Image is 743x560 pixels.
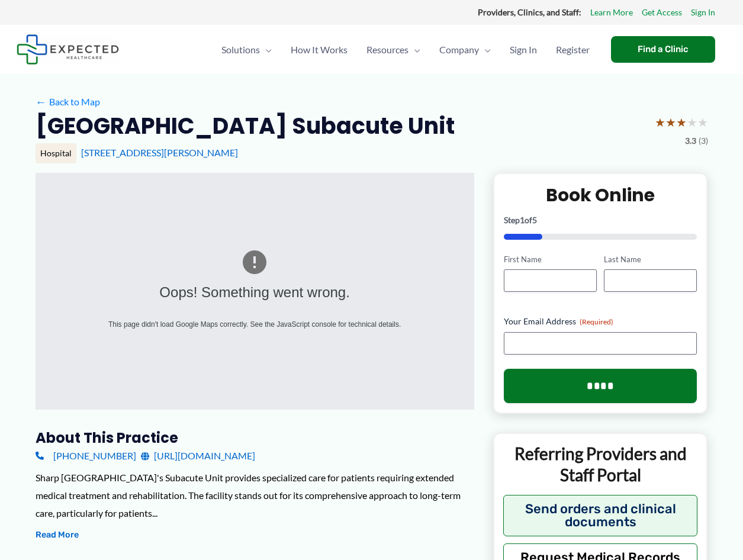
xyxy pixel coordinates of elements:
div: Hospital [36,143,76,163]
h2: [GEOGRAPHIC_DATA] Subacute Unit [36,111,455,140]
a: SolutionsMenu Toggle [212,29,281,70]
a: How It Works [281,29,357,70]
button: Read More [36,528,79,542]
label: Last Name [604,254,697,265]
button: Send orders and clinical documents [503,495,698,536]
strong: Providers, Clinics, and Staff: [478,7,581,17]
a: Sign In [500,29,546,70]
a: ResourcesMenu Toggle [357,29,430,70]
span: Menu Toggle [260,29,272,70]
span: Resources [366,29,409,70]
a: CompanyMenu Toggle [430,29,500,70]
span: 5 [532,215,537,225]
span: ★ [687,111,697,133]
span: Menu Toggle [479,29,491,70]
span: Register [556,29,590,70]
a: ←Back to Map [36,93,100,111]
span: ★ [676,111,687,133]
h3: About this practice [36,429,474,447]
a: Sign In [691,5,715,20]
span: ★ [665,111,676,133]
div: This page didn't load Google Maps correctly. See the JavaScript console for technical details. [82,318,427,331]
a: [PHONE_NUMBER] [36,447,136,465]
span: Solutions [221,29,260,70]
span: (3) [699,133,708,149]
p: Referring Providers and Staff Portal [503,443,698,486]
div: Oops! Something went wrong. [82,279,427,306]
h2: Book Online [504,184,697,207]
div: Sharp [GEOGRAPHIC_DATA]'s Subacute Unit provides specialized care for patients requiring extended... [36,469,474,522]
label: Your Email Address [504,316,697,327]
span: How It Works [291,29,348,70]
a: [STREET_ADDRESS][PERSON_NAME] [81,147,238,158]
span: ★ [655,111,665,133]
a: [URL][DOMAIN_NAME] [141,447,255,465]
p: Step of [504,216,697,224]
a: Get Access [642,5,682,20]
span: 3.3 [685,133,696,149]
span: 1 [520,215,525,225]
a: Learn More [590,5,633,20]
label: First Name [504,254,597,265]
a: Register [546,29,599,70]
span: (Required) [580,317,613,326]
span: ★ [697,111,708,133]
img: Expected Healthcare Logo - side, dark font, small [17,34,119,65]
a: Find a Clinic [611,36,715,63]
span: ← [36,96,47,107]
span: Menu Toggle [409,29,420,70]
span: Company [439,29,479,70]
nav: Primary Site Navigation [212,29,599,70]
span: Sign In [510,29,537,70]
